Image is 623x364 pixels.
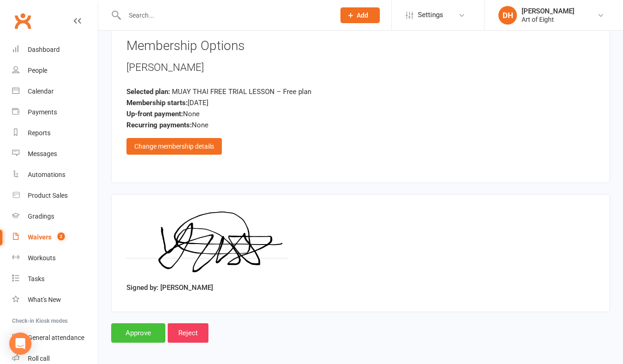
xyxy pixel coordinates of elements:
span: Settings [418,5,443,25]
h3: Membership Options [126,39,595,53]
button: Add [340,7,380,23]
div: Open Intercom Messenger [9,333,31,355]
a: Payments [12,102,98,123]
a: Messages [12,144,98,164]
img: image1754885230.png [126,209,289,279]
div: Workouts [28,254,56,262]
strong: Recurring payments: [126,121,192,129]
a: Tasks [12,269,98,289]
div: [PERSON_NAME] [522,7,574,15]
strong: Selected plan: [126,88,170,96]
div: General attendance [28,334,84,341]
a: Clubworx [11,9,34,32]
a: Waivers 2 [12,227,98,248]
div: Reports [28,129,50,137]
div: People [28,67,47,74]
a: Gradings [12,206,98,227]
input: Search... [122,9,328,22]
div: [DATE] [126,97,595,108]
input: Approve [111,323,165,343]
div: What's New [28,296,61,303]
div: Automations [28,171,65,178]
input: Reject [168,323,208,343]
a: Automations [12,164,98,185]
a: Calendar [12,81,98,102]
label: Signed by: [PERSON_NAME] [126,282,213,293]
div: Gradings [28,213,54,220]
a: Dashboard [12,39,98,60]
a: General attendance kiosk mode [12,327,98,348]
a: Reports [12,123,98,144]
div: Messages [28,150,57,157]
div: [PERSON_NAME] [126,60,595,75]
div: DH [498,6,517,25]
div: Product Sales [28,192,68,199]
div: Roll call [28,355,50,362]
div: Change membership details [126,138,222,155]
div: Dashboard [28,46,60,53]
strong: Up-front payment: [126,110,183,118]
a: Workouts [12,248,98,269]
a: What's New [12,289,98,310]
span: 2 [57,232,65,240]
div: None [126,119,595,131]
div: Tasks [28,275,44,282]
div: None [126,108,595,119]
div: Art of Eight [522,15,574,24]
span: MUAY THAI FREE TRIAL LESSON – Free plan [172,88,311,96]
span: Add [357,12,368,19]
strong: Membership starts: [126,99,188,107]
a: People [12,60,98,81]
a: Product Sales [12,185,98,206]
div: Payments [28,108,57,116]
div: Waivers [28,233,51,241]
div: Calendar [28,88,54,95]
